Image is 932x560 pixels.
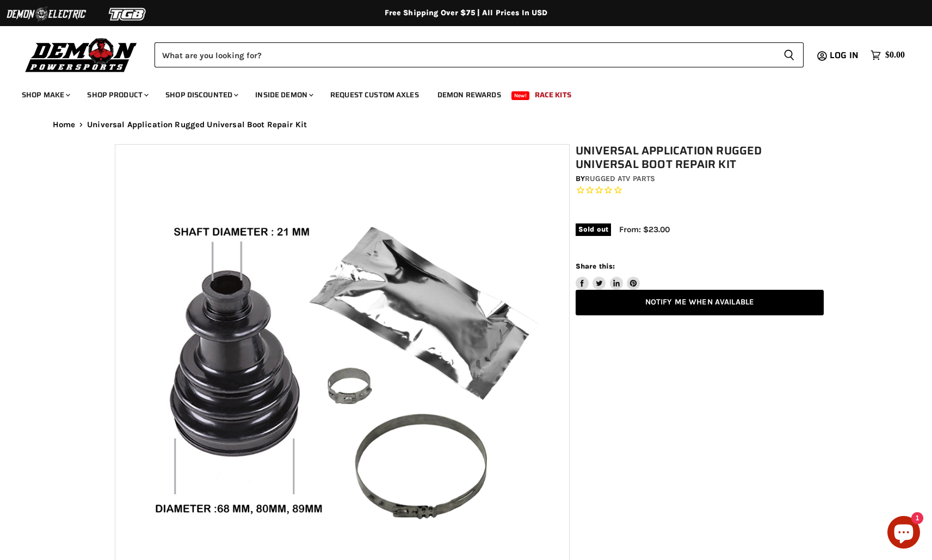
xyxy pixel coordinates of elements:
inbox-online-store-chat: Shopify online store chat [884,516,923,551]
img: TGB Logo 2 [87,4,169,24]
a: Inside Demon [247,84,320,106]
img: Demon Electric Logo 2 [5,4,87,24]
img: Demon Powersports [22,35,141,74]
a: Shop Discounted [157,84,245,106]
a: Demon Rewards [429,84,509,106]
nav: Breadcrumbs [31,120,902,129]
a: Shop Make [14,84,77,106]
span: Rated 0.0 out of 5 stars 0 reviews [576,185,824,196]
button: Search [775,42,804,67]
input: Search [155,42,775,67]
a: Log in [825,51,865,60]
a: Rugged ATV Parts [585,174,655,183]
a: $0.00 [865,47,910,63]
span: Share this: [576,262,615,270]
span: $0.00 [885,50,905,60]
div: Free Shipping Over $75 | All Prices In USD [31,8,902,18]
a: Shop Product [79,84,155,106]
span: New! [511,91,530,100]
a: Race Kits [527,84,579,106]
h1: Universal Application Rugged Universal Boot Repair Kit [576,144,824,171]
span: Universal Application Rugged Universal Boot Repair Kit [87,120,307,129]
a: Request Custom Axles [322,84,427,106]
aside: Share this: [576,262,640,290]
ul: Main menu [14,79,902,106]
span: From: $23.00 [619,225,670,234]
span: Sold out [576,223,611,235]
span: Log in [830,48,859,62]
a: Home [53,120,76,129]
form: Product [155,42,804,67]
a: Notify Me When Available [576,290,824,315]
div: by [576,173,824,185]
